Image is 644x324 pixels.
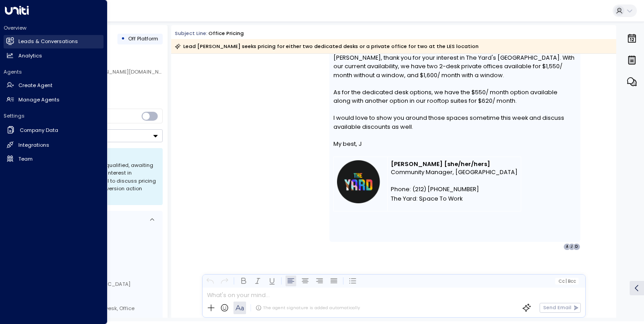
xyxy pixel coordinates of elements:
div: D [573,243,580,250]
h2: Agents [4,68,104,75]
h2: Overview [4,24,104,31]
div: [PERSON_NAME], thank you for your interest in The Yard's [GEOGRAPHIC_DATA]. With our current avai... [333,53,576,79]
h2: Settings [4,112,104,119]
a: The Yard: Space To Work [391,194,462,204]
div: I would love to show you around those spaces sometime this week and discuss available discounts a... [333,114,576,131]
a: Leads & Conversations [4,35,104,48]
button: Cc|Bcc [555,278,579,285]
h2: Create Agent [18,82,52,89]
div: The agent signature is added automatically [255,305,360,311]
div: • [121,32,125,45]
h2: Team [18,155,33,163]
h2: Leads & Conversations [18,38,78,45]
div: Lead [PERSON_NAME] seeks pricing for either two dedicated desks or a private office for two at th... [175,42,479,51]
div: A [563,243,571,250]
h2: Manage Agents [18,96,60,104]
button: Undo [204,276,215,286]
a: Company Data [4,123,104,138]
img: AIorK4xEUP9BnAH0HAV2AH7MWnZoYIuNPofXH_AvaDDJ-3rc08f8cFkh34db4BxSLkqcoVNh8WRIZQy7mEk7 [337,160,380,203]
div: My best, J [333,140,576,148]
span: | [565,279,566,284]
a: Team [4,152,104,166]
div: J [568,243,575,250]
button: Redo [219,276,229,286]
h2: Analytics [18,52,42,60]
span: Phone: (212) [PHONE_NUMBER] [391,185,479,193]
h2: Integrations [18,141,49,149]
a: Manage Agents [4,93,104,106]
div: As for the dedicated desk options, we have the $550/ month option available along with another op... [333,88,576,105]
span: Subject Line: [175,30,207,37]
h2: Company Data [20,127,58,134]
a: Create Agent [4,79,104,92]
a: Analytics [4,49,104,62]
div: office pricing [208,30,244,37]
span: Off Platform [128,35,158,42]
a: Integrations [4,138,104,152]
span: Community Manager, [GEOGRAPHIC_DATA] [391,168,518,176]
span: [PERSON_NAME] [she/her/hers] [391,160,490,168]
span: Cc Bcc [558,279,575,284]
